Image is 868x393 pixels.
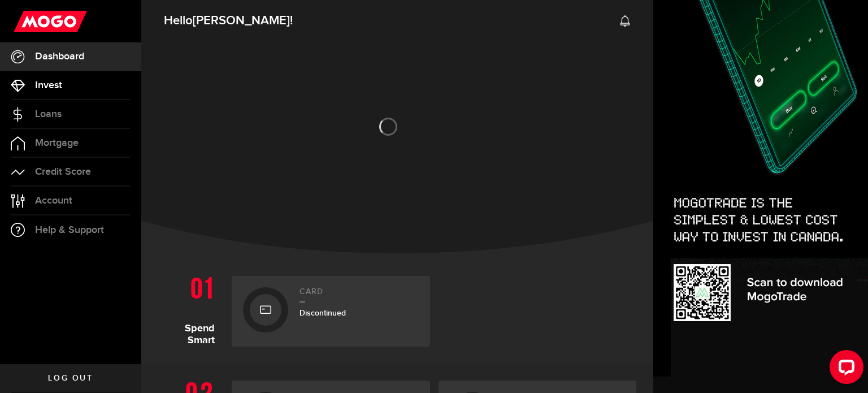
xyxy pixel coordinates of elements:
[35,51,84,62] span: Dashboard
[300,287,419,303] h2: Card
[300,308,346,318] span: Discontinued
[35,167,91,177] span: Credit Score
[232,276,430,347] a: CardDiscontinued
[35,109,62,119] span: Loans
[35,225,104,235] span: Help & Support
[35,138,79,148] span: Mortgage
[48,374,93,382] span: Log out
[821,346,868,393] iframe: LiveChat chat widget
[158,270,223,347] h1: Spend Smart
[164,9,293,33] span: Hello !
[35,196,72,206] span: Account
[193,13,290,28] span: [PERSON_NAME]
[35,80,62,90] span: Invest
